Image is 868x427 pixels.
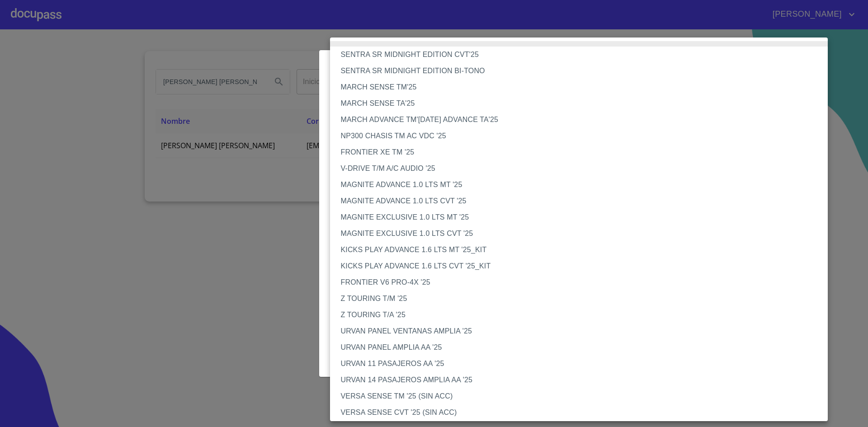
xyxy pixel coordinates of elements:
li: URVAN 11 PASAJEROS AA '25 [330,356,835,372]
li: FRONTIER XE TM '25 [330,144,835,160]
li: MARCH ADVANCE TM'[DATE] ADVANCE TA'25 [330,112,835,128]
li: Z TOURING T/A '25 [330,307,835,323]
li: MARCH SENSE TM'25 [330,79,835,95]
li: NP300 CHASIS TM AC VDC '25 [330,128,835,144]
li: KICKS PLAY ADVANCE 1.6 LTS MT '25_KIT [330,242,835,258]
li: URVAN PANEL AMPLIA AA '25 [330,339,835,356]
li: FRONTIER V6 PRO-4X '25 [330,274,835,291]
li: URVAN PANEL VENTANAS AMPLIA '25 [330,323,835,339]
li: VERSA SENSE TM '25 (SIN ACC) [330,388,835,404]
li: URVAN 14 PASAJEROS AMPLIA AA '25 [330,372,835,388]
li: SENTRA SR MIDNIGHT EDITION BI-TONO [330,63,835,79]
li: MAGNITE EXCLUSIVE 1.0 LTS CVT '25 [330,225,835,242]
li: MAGNITE ADVANCE 1.0 LTS CVT '25 [330,193,835,209]
li: MAGNITE ADVANCE 1.0 LTS MT '25 [330,177,835,193]
li: MARCH SENSE TA'25 [330,95,835,112]
li: KICKS PLAY ADVANCE 1.6 LTS CVT '25_KIT [330,258,835,274]
li: MAGNITE EXCLUSIVE 1.0 LTS MT '25 [330,209,835,225]
li: Z TOURING T/M '25 [330,291,835,307]
li: SENTRA SR MIDNIGHT EDITION CVT'25 [330,47,835,63]
li: VERSA SENSE CVT '25 (SIN ACC) [330,404,835,421]
li: V-DRIVE T/M A/C AUDIO '25 [330,160,835,177]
